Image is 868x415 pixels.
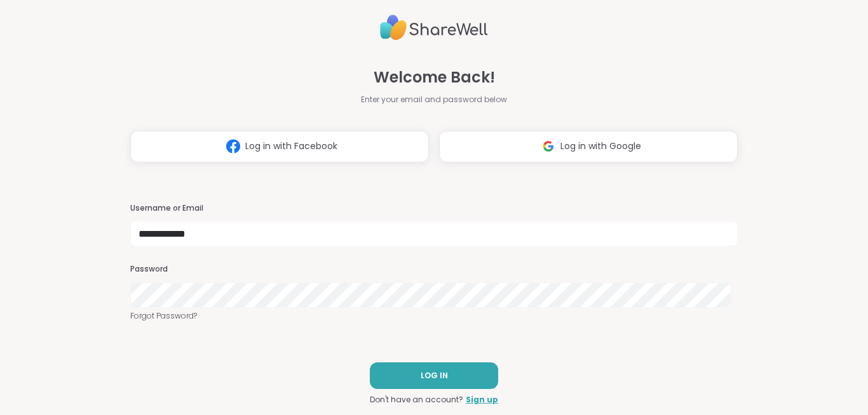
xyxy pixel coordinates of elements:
[130,203,738,214] h3: Username or Email
[370,362,498,389] button: LOG IN
[380,10,488,46] img: ShareWell Logo
[130,131,429,162] button: Log in with Facebook
[130,264,738,275] h3: Password
[421,370,448,381] span: LOG IN
[374,66,495,89] span: Welcome Back!
[370,394,463,405] span: Don't have an account?
[361,94,507,105] span: Enter your email and password below
[466,394,498,405] a: Sign up
[245,140,337,153] span: Log in with Facebook
[560,140,641,153] span: Log in with Google
[130,310,738,322] a: Forgot Password?
[536,135,560,158] img: ShareWell Logomark
[221,135,245,158] img: ShareWell Logomark
[439,131,738,162] button: Log in with Google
